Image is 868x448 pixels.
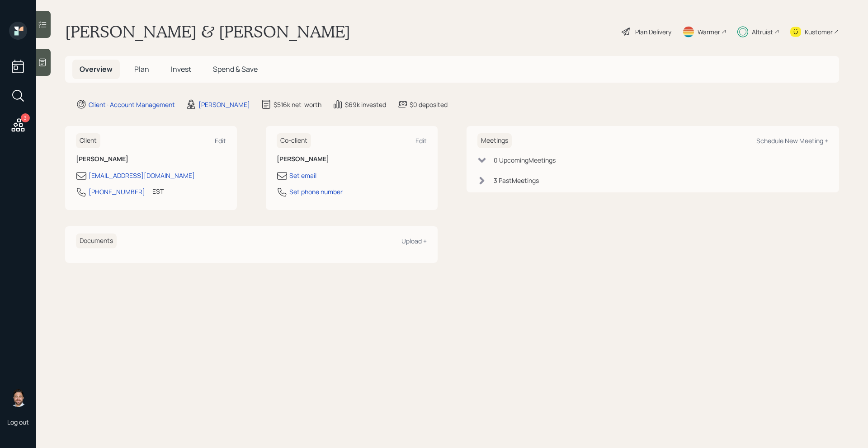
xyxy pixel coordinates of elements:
h1: [PERSON_NAME] & [PERSON_NAME] [65,22,350,42]
div: Plan Delivery [635,27,671,37]
h6: [PERSON_NAME] [76,155,226,163]
div: Set phone number [289,187,343,196]
h6: Meetings [477,133,512,148]
img: michael-russo-headshot.png [9,389,27,407]
h6: Documents [76,233,117,248]
div: 3 [21,113,30,122]
div: Schedule New Meeting + [756,136,828,145]
div: [PERSON_NAME] [198,100,250,109]
h6: Co-client [277,133,311,148]
div: 0 Upcoming Meeting s [494,155,556,165]
div: $516k net-worth [274,100,321,109]
div: Client · Account Management [89,100,175,109]
div: 3 Past Meeting s [494,176,539,185]
div: Set email [289,171,316,180]
div: Upload + [401,237,427,245]
div: $69k invested [345,100,386,109]
div: $0 deposited [410,100,448,109]
div: Warmer [698,27,720,37]
h6: Client [76,133,100,148]
div: Altruist [752,27,773,37]
div: [PHONE_NUMBER] [89,187,145,196]
div: Edit [215,136,226,145]
div: EST [152,187,164,196]
div: [EMAIL_ADDRESS][DOMAIN_NAME] [89,171,195,180]
h6: [PERSON_NAME] [277,155,427,163]
span: Overview [80,64,113,74]
div: Log out [7,418,29,426]
div: Kustomer [805,27,833,37]
span: Invest [171,64,191,74]
span: Spend & Save [213,64,258,74]
span: Plan [134,64,149,74]
div: Edit [415,136,427,145]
